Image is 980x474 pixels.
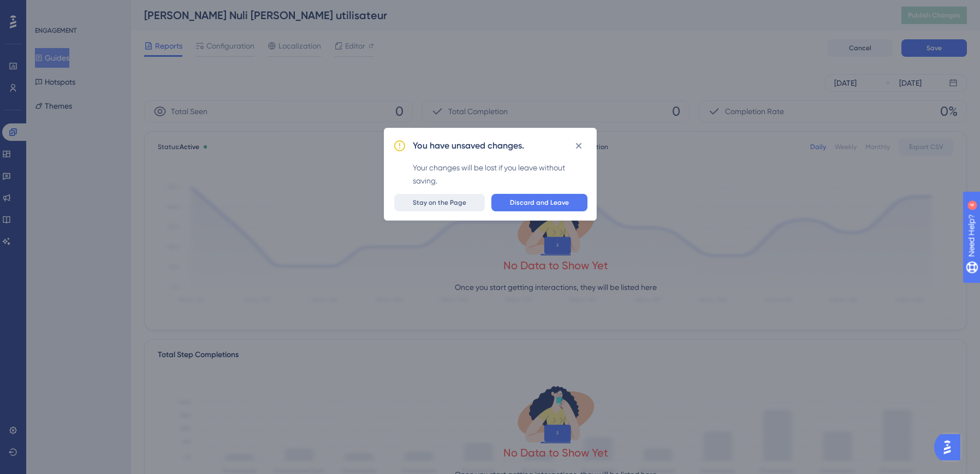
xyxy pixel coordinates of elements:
[510,198,569,207] span: Discard and Leave
[413,161,587,187] div: Your changes will be lost if you leave without saving.
[934,431,967,464] iframe: UserGuiding AI Assistant Launcher
[26,3,68,16] span: Need Help?
[413,198,466,207] span: Stay on the Page
[413,139,524,152] h2: You have unsaved changes.
[76,5,79,14] div: 4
